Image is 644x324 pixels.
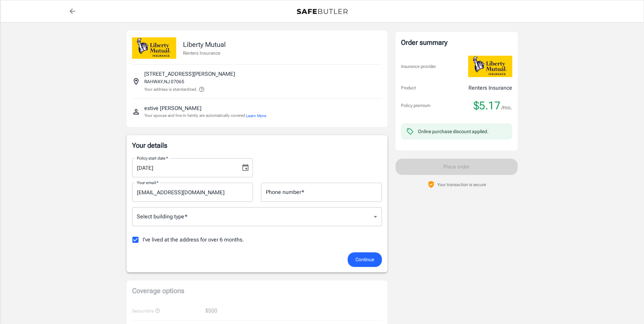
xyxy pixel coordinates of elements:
p: Your transaction is secure [437,181,486,188]
button: Learn More [246,113,266,119]
label: Policy start date [137,155,168,161]
label: Your email [137,180,159,185]
span: $5.17 [474,99,500,112]
div: Online purchase discount applied. [418,128,489,135]
a: back to quotes [66,4,79,18]
span: Continue [355,255,374,264]
p: Renters Insurance [468,84,512,92]
img: Liberty Mutual [132,37,176,59]
p: Your details [132,141,382,150]
img: Liberty Mutual [468,56,512,77]
p: Product [401,85,416,91]
span: /mo. [501,103,512,112]
p: Renters Insurance [183,50,226,56]
input: Enter number [261,183,382,202]
p: estive [PERSON_NAME] [144,104,201,112]
input: Enter email [132,183,253,202]
div: Order summary [401,37,512,48]
button: Choose date, selected date is Aug 29, 2025 [239,161,252,175]
svg: Insured person [132,108,140,116]
input: MM/DD/YYYY [132,158,236,177]
span: I've lived at the address for over 6 months. [143,236,244,244]
p: Your spouse and live-in family are automatically covered. [144,112,266,119]
p: Insurance provider [401,63,436,70]
p: Your address is standardized. [144,86,197,92]
p: [STREET_ADDRESS][PERSON_NAME] [144,70,235,78]
svg: Insured address [132,77,140,86]
img: Back to quotes [297,9,348,14]
p: Liberty Mutual [183,39,226,50]
button: Continue [348,252,382,267]
p: Policy premium [401,102,430,109]
p: RAHWAY , NJ 07065 [144,78,184,85]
